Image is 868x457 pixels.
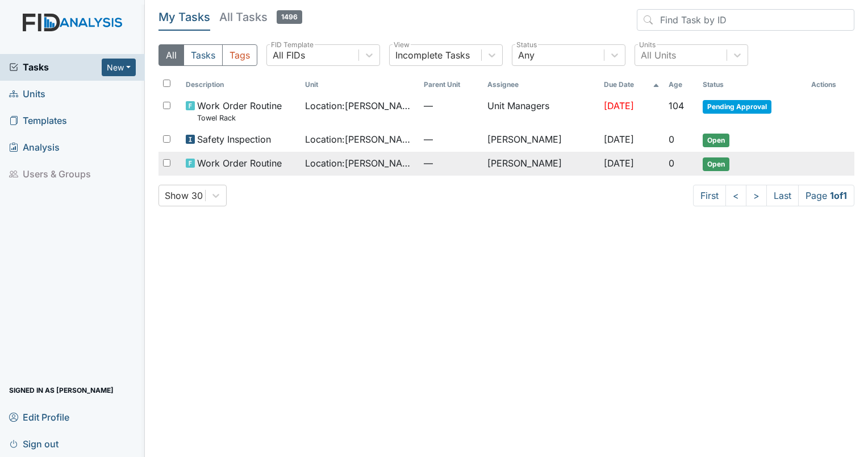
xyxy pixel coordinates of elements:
span: Pending Approval [703,100,771,114]
span: 104 [669,100,684,111]
a: < [725,185,746,206]
td: [PERSON_NAME] [483,152,599,176]
th: Assignee [483,75,599,94]
span: Templates [9,112,67,130]
span: [DATE] [604,100,634,111]
span: Location : [PERSON_NAME] House [305,99,415,113]
button: Tasks [183,44,223,66]
span: [DATE] [604,157,634,169]
h5: My Tasks [158,9,210,25]
span: Signed in as [PERSON_NAME] [9,381,114,399]
input: Find Task by ID [637,9,854,31]
span: Work Order Routine [197,156,282,170]
th: Toggle SortBy [599,75,663,94]
span: Location : [PERSON_NAME] House [305,156,415,170]
span: Page [798,185,854,206]
div: All FIDs [273,48,305,62]
button: Tags [222,44,257,66]
nav: task-pagination [693,185,854,206]
a: Last [766,185,799,206]
span: 0 [669,134,674,145]
th: Toggle SortBy [419,75,483,94]
button: New [102,59,136,76]
button: All [158,44,184,66]
div: Incomplete Tasks [395,48,470,62]
td: [PERSON_NAME] [483,128,599,152]
a: Tasks [9,60,102,74]
div: All Units [641,48,676,62]
span: — [424,156,478,170]
th: Toggle SortBy [301,75,420,94]
div: Show 30 [165,189,203,202]
span: [DATE] [604,134,634,145]
span: Units [9,85,45,103]
div: Type filter [158,44,257,66]
a: First [693,185,726,206]
span: — [424,99,478,113]
input: Toggle All Rows Selected [163,80,170,87]
span: — [424,132,478,146]
span: Open [703,157,729,171]
span: Sign out [9,435,59,452]
td: Unit Managers [483,94,599,128]
small: Towel Rack [197,113,282,123]
th: Toggle SortBy [181,75,301,94]
span: Safety Inspection [197,132,271,146]
span: Open [703,134,729,147]
span: Edit Profile [9,408,69,426]
span: 0 [669,157,674,169]
span: 1496 [277,10,302,24]
span: Location : [PERSON_NAME] House [305,132,415,146]
th: Actions [807,75,854,94]
div: Any [518,48,535,62]
h5: All Tasks [219,9,302,25]
a: > [746,185,767,206]
span: Work Order Routine Towel Rack [197,99,282,123]
strong: 1 of 1 [830,190,847,201]
span: Analysis [9,139,60,156]
th: Toggle SortBy [698,75,807,94]
th: Toggle SortBy [664,75,698,94]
